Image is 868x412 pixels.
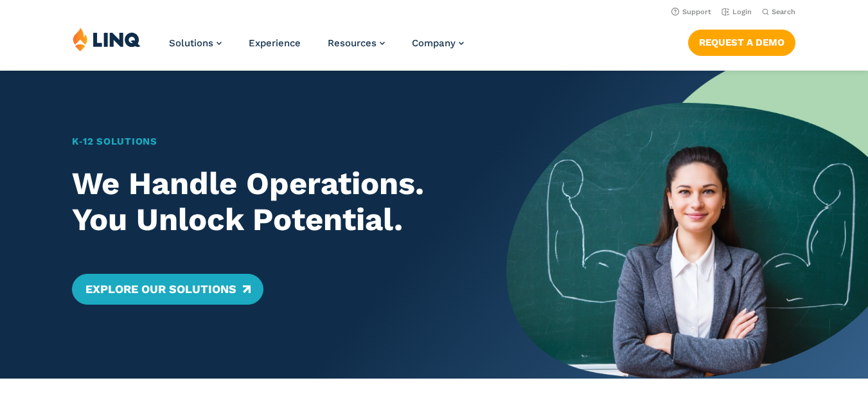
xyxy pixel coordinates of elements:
[72,166,470,238] h2: We Handle Operations. You Unlock Potential.
[169,27,464,69] nav: Primary Navigation
[73,27,141,51] img: LINQ | K‑12 Software
[688,27,795,55] nav: Button Navigation
[722,8,752,16] a: Login
[72,134,470,149] h1: K‑12 Solutions
[249,37,301,49] a: Experience
[412,37,456,49] span: Company
[72,274,263,305] a: Explore Our Solutions
[412,37,464,49] a: Company
[169,37,213,49] span: Solutions
[328,37,376,49] span: Resources
[506,71,868,379] img: Home Banner
[688,30,795,55] a: Request a Demo
[762,7,795,17] button: Open Search Bar
[772,8,795,16] span: Search
[671,8,711,16] a: Support
[169,37,222,49] a: Solutions
[328,37,385,49] a: Resources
